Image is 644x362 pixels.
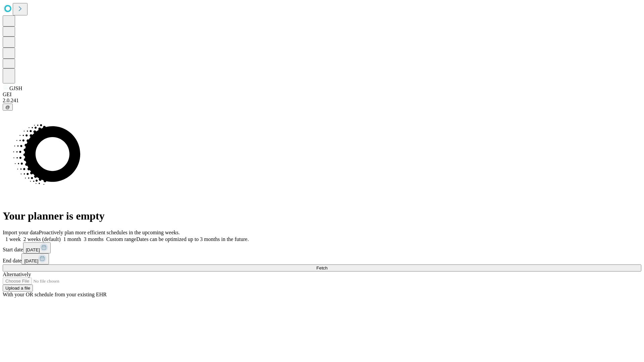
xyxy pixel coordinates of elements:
span: Proactively plan more efficient schedules in the upcoming weeks. [39,230,180,235]
span: Import your data [3,230,39,235]
span: 2 weeks (default) [23,236,61,242]
span: [DATE] [24,258,38,263]
button: [DATE] [23,242,51,253]
span: GJSH [9,85,22,91]
div: End date [3,253,641,264]
div: Start date [3,242,641,253]
span: 1 month [63,236,81,242]
span: Fetch [316,265,327,270]
button: @ [3,104,13,111]
span: Alternatively [3,271,31,277]
button: Upload a file [3,285,33,292]
button: [DATE] [21,253,49,264]
span: @ [5,105,10,110]
span: 1 week [5,236,21,242]
button: Fetch [3,264,641,271]
div: GEI [3,92,641,98]
span: With your OR schedule from your existing EHR [3,292,107,297]
span: Dates can be optimized up to 3 months in the future. [136,236,249,242]
h1: Your planner is empty [3,210,641,222]
div: 2.0.241 [3,98,641,104]
span: 3 months [84,236,104,242]
span: [DATE] [26,247,40,252]
span: Custom range [106,236,136,242]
